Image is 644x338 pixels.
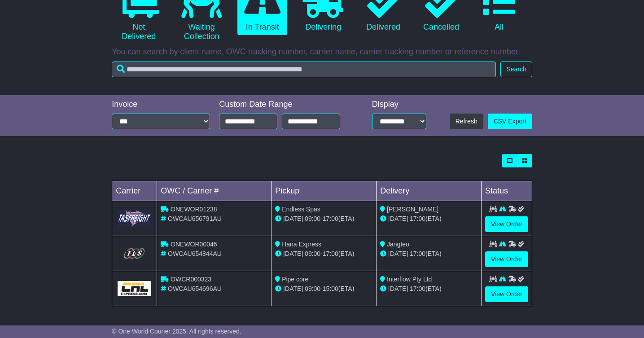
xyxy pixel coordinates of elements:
[388,215,408,222] span: [DATE]
[168,215,222,222] span: OWCAU656791AU
[305,215,320,222] span: 09:00
[157,181,272,201] td: OWC / Carrier #
[380,284,478,294] div: (ETA)
[282,206,320,213] span: Endless Spas
[112,328,241,335] span: © One World Courier 2025. All rights reserved.
[171,276,211,283] span: OWCR000323
[410,250,425,257] span: 17:00
[275,249,372,259] div: - (ETA)
[171,206,217,213] span: ONEWOR01238
[388,285,408,292] span: [DATE]
[305,285,320,292] span: 09:00
[112,100,210,110] div: Invoice
[410,285,425,292] span: 17:00
[171,241,217,248] span: ONEWOR00046
[168,285,222,292] span: OWCAU654696AU
[323,215,338,222] span: 17:00
[112,47,532,57] p: You can search by client name, OWC tracking number, carrier name, carrier tracking number or refe...
[372,100,427,110] div: Display
[219,100,353,110] div: Custom Date Range
[450,114,483,129] button: Refresh
[323,285,338,292] span: 15:00
[283,215,303,222] span: [DATE]
[500,61,532,77] button: Search
[488,114,532,129] a: CSV Export
[275,214,372,224] div: - (ETA)
[380,249,478,259] div: (ETA)
[485,286,528,302] a: View Order
[388,250,408,257] span: [DATE]
[387,241,409,248] span: Jangteo
[380,214,478,224] div: (ETA)
[410,215,425,222] span: 17:00
[272,181,377,201] td: Pickup
[118,210,151,227] img: GetCarrierServiceLogo
[377,181,482,201] td: Delivery
[482,181,532,201] td: Status
[323,250,338,257] span: 17:00
[282,276,308,283] span: Pipe core
[275,284,372,294] div: - (ETA)
[283,285,303,292] span: [DATE]
[168,250,222,257] span: OWCAU654844AU
[118,246,151,260] img: GetCarrierServiceLogo
[112,181,157,201] td: Carrier
[305,250,320,257] span: 09:00
[485,216,528,232] a: View Order
[282,241,321,248] span: Hana Express
[283,250,303,257] span: [DATE]
[485,251,528,267] a: View Order
[387,206,438,213] span: [PERSON_NAME]
[118,281,151,296] img: GetCarrierServiceLogo
[387,276,432,283] span: Interflow Pty Ltd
